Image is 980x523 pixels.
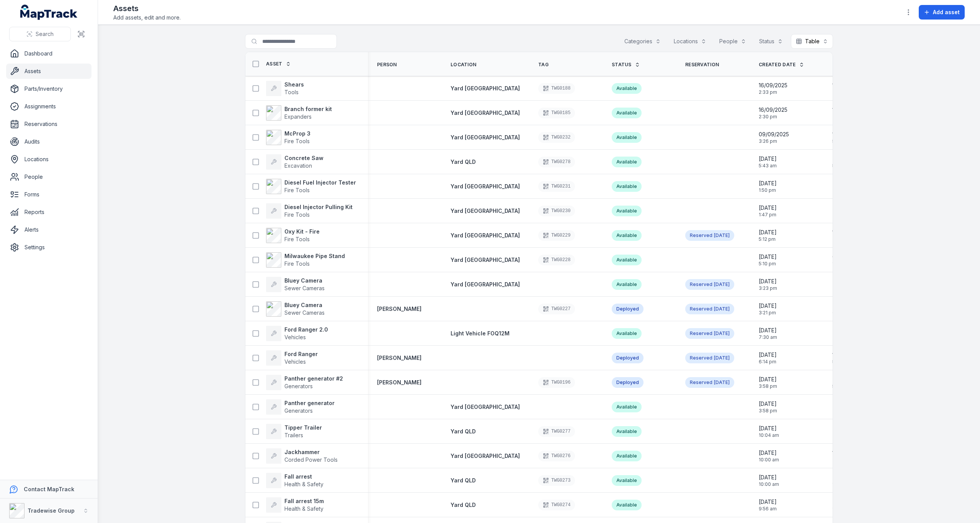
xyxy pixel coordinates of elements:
[759,506,777,512] span: 9:56 am
[284,277,325,284] strong: Bluey Camera
[266,399,335,415] a: Panther generatorGenerators
[538,230,575,241] div: TWG0229
[714,281,730,287] span: [DATE]
[6,134,91,149] a: Audits
[832,106,861,120] time: 9/16/2025, 2:30:21 PM
[284,334,306,340] span: Vehicles
[759,334,777,340] span: 7:30 am
[451,404,520,410] span: Yard [GEOGRAPHIC_DATA]
[759,261,777,267] span: 5:10 pm
[832,89,861,95] span: 2:33 pm
[714,330,730,337] time: 6/4/2025, 8:00:00 AM
[6,116,91,132] a: Reservations
[759,155,777,163] span: [DATE]
[451,183,520,190] span: Yard [GEOGRAPHIC_DATA]
[451,477,476,484] a: Yard QLD
[832,261,862,267] span: 1:15 pm
[451,403,520,411] a: Yard [GEOGRAPHIC_DATA]
[612,451,642,461] div: Available
[451,159,476,165] span: Yard QLD
[538,255,575,265] div: TWG0228
[284,138,310,144] span: Fire Tools
[266,448,338,464] a: JackhammerCorded Power Tools
[266,179,356,194] a: Diesel Fuel Injector TesterFire Tools
[759,62,796,68] span: Created Date
[284,375,343,382] strong: Panther generator #2
[685,377,734,388] div: Reserved
[266,130,310,145] a: McProp 3Fire Tools
[266,277,325,292] a: Bluey CameraSewer Cameras
[759,474,779,481] span: [DATE]
[612,83,642,94] div: Available
[685,279,734,290] div: Reserved
[612,157,642,167] div: Available
[832,408,851,414] span: 3:58 pm
[759,400,777,408] span: [DATE]
[759,383,777,389] span: 3:58 pm
[377,305,421,313] a: [PERSON_NAME]
[6,99,91,114] a: Assignments
[538,206,575,216] div: TWG0230
[685,230,734,241] div: Reserved
[714,306,730,312] time: 7/23/2025, 6:00:00 AM
[759,278,777,285] span: [DATE]
[759,278,777,291] time: 7/22/2025, 3:23:22 PM
[832,376,850,383] span: [DATE]
[113,14,181,21] span: Add assets, edit and more.
[377,354,421,362] a: [PERSON_NAME]
[759,229,777,236] span: [DATE]
[832,449,861,457] span: 17/09/2025
[759,327,777,334] span: [DATE]
[36,30,54,38] span: Search
[832,334,851,340] span: 7:30 am
[832,114,861,120] span: 2:30 pm
[612,62,640,68] a: Status
[832,425,850,438] time: 8/6/2025, 7:45:23 AM
[832,506,850,512] span: 9:56 am
[685,279,734,290] a: Reserved[DATE]
[759,204,777,218] time: 8/27/2025, 1:47:17 PM
[284,130,310,137] strong: McProp 3
[759,327,777,340] time: 6/4/2025, 7:30:05 AM
[791,34,833,49] button: Table
[832,432,850,438] span: 7:45 am
[832,204,850,212] span: [DATE]
[612,353,644,363] div: Deployed
[451,428,476,435] span: Yard QLD
[759,62,804,68] a: Created Date
[832,400,851,414] time: 6/3/2025, 3:58:29 PM
[612,230,642,241] div: Available
[538,451,575,461] div: TWG0276
[612,279,642,290] div: Available
[451,453,520,459] span: Yard [GEOGRAPHIC_DATA]
[759,376,777,383] span: [DATE]
[685,328,734,339] a: Reserved[DATE]
[832,82,861,89] span: 16/09/2025
[266,154,323,170] a: Concrete SawExcavation
[759,180,777,193] time: 8/27/2025, 1:50:16 PM
[832,131,861,144] time: 9/16/2025, 5:36:03 PM
[284,399,335,407] strong: Panther generator
[284,358,306,365] span: Vehicles
[377,62,397,68] span: Person
[538,377,575,388] div: TWG0196
[759,204,777,212] span: [DATE]
[284,309,325,316] span: Sewer Cameras
[284,448,338,456] strong: Jackhammer
[714,232,730,238] span: [DATE]
[759,106,787,114] span: 16/09/2025
[266,252,345,268] a: Milwaukee Pipe StandFire Tools
[284,481,323,487] span: Health & Safety
[284,301,325,309] strong: Bluey Camera
[284,497,324,505] strong: Fall arrest 15m
[685,328,734,339] div: Reserved
[832,163,850,169] span: 5:44 am
[284,456,338,463] span: Corded Power Tools
[832,180,850,193] time: 8/28/2025, 3:18:05 PM
[6,152,91,167] a: Locations
[832,474,853,481] span: [DATE]
[759,187,777,193] span: 1:50 pm
[538,132,575,143] div: TWG0232
[451,62,476,68] span: Location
